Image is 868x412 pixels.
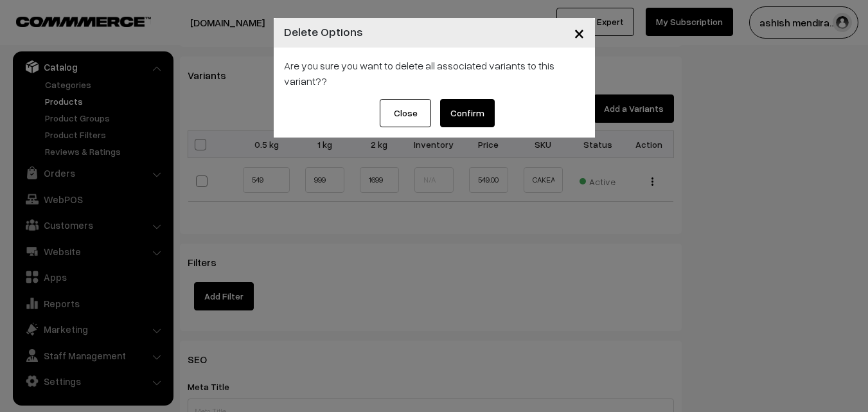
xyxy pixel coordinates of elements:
div: Are you sure you want to delete all associated variants to this variant?? [274,48,595,99]
h4: Delete Options [284,23,363,40]
button: Close [380,99,431,127]
button: Close [563,13,595,53]
span: × [574,21,585,44]
button: Confirm [440,99,495,127]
